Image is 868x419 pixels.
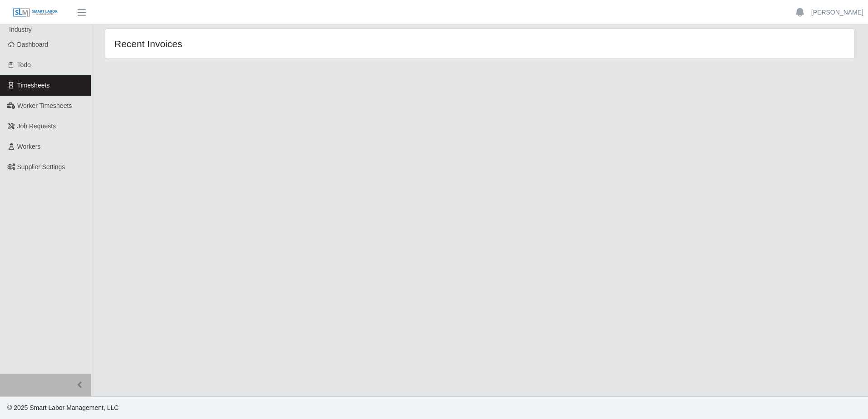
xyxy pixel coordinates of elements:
[17,102,72,109] span: Worker Timesheets
[17,163,65,171] span: Supplier Settings
[17,143,41,150] span: Workers
[811,8,863,17] a: [PERSON_NAME]
[114,38,411,49] h4: Recent Invoices
[17,41,49,48] span: Dashboard
[9,26,32,33] span: Industry
[7,404,118,411] span: © 2025 Smart Labor Management, LLC
[17,82,50,89] span: Timesheets
[17,122,56,130] span: Job Requests
[17,61,31,68] span: Todo
[13,8,58,18] img: SLM Logo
